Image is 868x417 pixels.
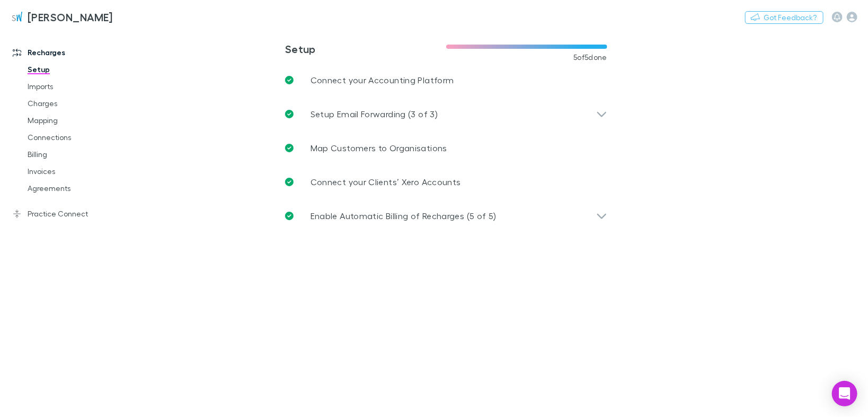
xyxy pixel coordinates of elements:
[4,4,119,30] a: [PERSON_NAME]
[277,165,616,199] a: Connect your Clients’ Xero Accounts
[277,199,616,233] div: Enable Automatic Billing of Recharges (5 of 5)
[277,97,616,131] div: Setup Email Forwarding (3 of 3)
[17,61,139,78] a: Setup
[277,131,616,165] a: Map Customers to Organisations
[17,146,139,163] a: Billing
[17,163,139,180] a: Invoices
[311,176,461,188] p: Connect your Clients’ Xero Accounts
[11,11,23,23] img: Sinclair Wilson's Logo
[573,53,607,62] span: 5 of 5 done
[745,11,823,24] button: Got Feedback?
[17,95,139,112] a: Charges
[28,11,113,23] h3: [PERSON_NAME]
[2,205,139,222] a: Practice Connect
[17,78,139,95] a: Imports
[17,180,139,197] a: Agreements
[311,210,497,222] p: Enable Automatic Billing of Recharges (5 of 5)
[277,63,616,97] a: Connect your Accounting Platform
[311,108,438,120] p: Setup Email Forwarding (3 of 3)
[832,381,857,406] div: Open Intercom Messenger
[2,44,139,61] a: Recharges
[311,74,454,86] p: Connect your Accounting Platform
[285,42,446,55] h3: Setup
[311,142,447,154] p: Map Customers to Organisations
[17,112,139,129] a: Mapping
[17,129,139,146] a: Connections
